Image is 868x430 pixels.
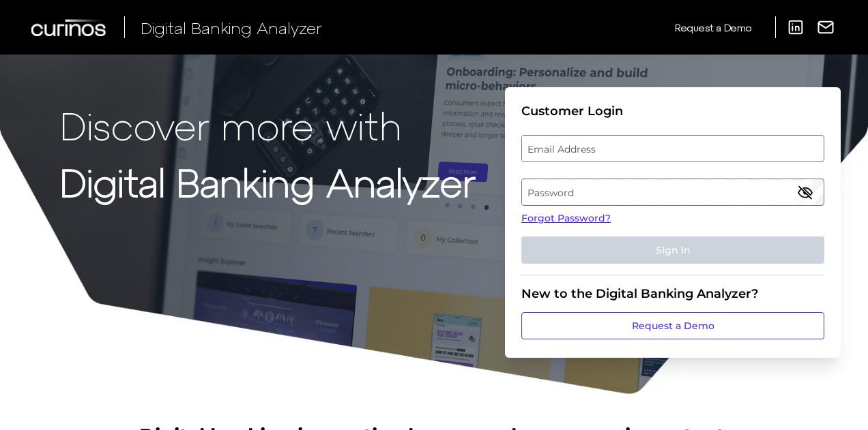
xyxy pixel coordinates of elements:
[521,286,824,301] div: New to the Digital Banking Analyzer?
[522,180,823,204] label: Password
[521,211,824,226] a: Forgot Password?
[522,136,823,161] label: Email Address
[521,104,824,119] div: Customer Login
[31,19,108,36] img: Curinos
[141,18,322,37] span: Digital Banking Analyzer
[675,16,751,39] a: Request a Demo
[60,104,476,147] p: Discover more with
[675,22,751,33] span: Request a Demo
[60,159,476,204] strong: Digital Banking Analyzer
[521,312,824,339] a: Request a Demo
[521,236,824,264] button: Sign In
